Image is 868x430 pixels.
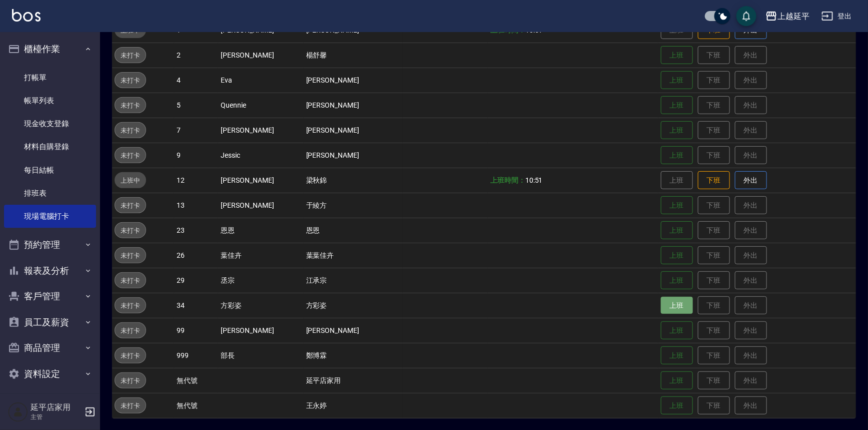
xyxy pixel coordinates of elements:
td: 方彩姿 [304,293,403,318]
p: 主管 [31,412,82,421]
a: 現金收支登錄 [4,112,96,135]
td: 葉葉佳卉 [304,243,403,268]
button: 上班 [661,196,693,215]
button: 下班 [698,171,730,190]
td: [PERSON_NAME] [304,143,403,168]
a: 材料自購登錄 [4,135,96,158]
b: 上班時間： [490,26,525,34]
td: 恩恩 [304,218,403,243]
td: 7 [174,118,218,143]
td: 部長 [218,343,303,368]
td: 999 [174,343,218,368]
span: 未打卡 [115,100,146,111]
td: 葉佳卉 [218,243,303,268]
td: 13 [174,193,218,218]
button: 客戶管理 [4,283,96,309]
button: 上班 [661,96,693,115]
td: 23 [174,218,218,243]
button: 資料設定 [4,361,96,387]
button: 上越延平 [761,6,813,27]
button: 外出 [735,171,767,190]
td: Jessic [218,143,303,168]
span: 未打卡 [115,325,146,336]
button: 上班 [661,246,693,265]
button: save [736,6,756,26]
a: 每日結帳 [4,159,96,182]
td: [PERSON_NAME] [304,318,403,343]
button: 商品管理 [4,335,96,361]
td: 鄭博霖 [304,343,403,368]
span: 未打卡 [115,300,146,311]
button: 報表及分析 [4,258,96,284]
button: 預約管理 [4,232,96,258]
a: 排班表 [4,182,96,205]
span: 10:51 [525,176,543,184]
button: 上班 [661,121,693,140]
td: 江承宗 [304,268,403,293]
td: Eva [218,68,303,93]
span: 未打卡 [115,375,146,386]
button: 上班 [661,221,693,240]
span: 上班中 [115,175,146,186]
td: [PERSON_NAME] [218,193,303,218]
button: 員工及薪資 [4,309,96,335]
td: 9 [174,143,218,168]
td: [PERSON_NAME] [218,168,303,193]
td: [PERSON_NAME] [304,118,403,143]
td: 楊舒馨 [304,43,403,68]
span: 未打卡 [115,50,146,61]
span: 未打卡 [115,350,146,361]
td: 4 [174,68,218,93]
span: 10:51 [525,26,543,34]
div: 上越延平 [777,10,809,23]
span: 未打卡 [115,200,146,211]
td: 無代號 [174,368,218,393]
span: 未打卡 [115,225,146,236]
button: 上班 [661,396,693,415]
td: Quennie [218,93,303,118]
a: 打帳單 [4,66,96,89]
a: 帳單列表 [4,89,96,112]
td: 99 [174,318,218,343]
td: 延平店家用 [304,368,403,393]
span: 未打卡 [115,150,146,161]
img: Logo [12,9,41,22]
span: 未打卡 [115,250,146,261]
td: 26 [174,243,218,268]
button: 上班 [661,346,693,365]
button: 上班 [661,271,693,290]
a: 現場電腦打卡 [4,205,96,228]
button: 上班 [661,321,693,340]
h5: 延平店家用 [31,402,82,412]
span: 未打卡 [115,75,146,86]
td: [PERSON_NAME] [304,93,403,118]
button: 上班 [661,71,693,90]
td: 無代號 [174,393,218,418]
span: 未打卡 [115,125,146,136]
td: [PERSON_NAME] [218,118,303,143]
span: 未打卡 [115,400,146,411]
td: 12 [174,168,218,193]
td: [PERSON_NAME] [218,318,303,343]
img: Person [8,402,28,422]
td: 丞宗 [218,268,303,293]
td: 34 [174,293,218,318]
button: 上班 [661,146,693,165]
td: 方彩姿 [218,293,303,318]
span: 未打卡 [115,275,146,286]
td: [PERSON_NAME] [218,43,303,68]
button: 櫃檯作業 [4,36,96,62]
td: [PERSON_NAME] [304,68,403,93]
td: 5 [174,93,218,118]
button: 上班 [661,297,693,314]
td: 恩恩 [218,218,303,243]
td: 王永婷 [304,393,403,418]
td: 梁秋錦 [304,168,403,193]
button: 上班 [661,371,693,390]
button: 登出 [817,7,856,26]
td: 2 [174,43,218,68]
button: 上班 [661,46,693,65]
td: 29 [174,268,218,293]
td: 于綾方 [304,193,403,218]
b: 上班時間： [490,176,525,184]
